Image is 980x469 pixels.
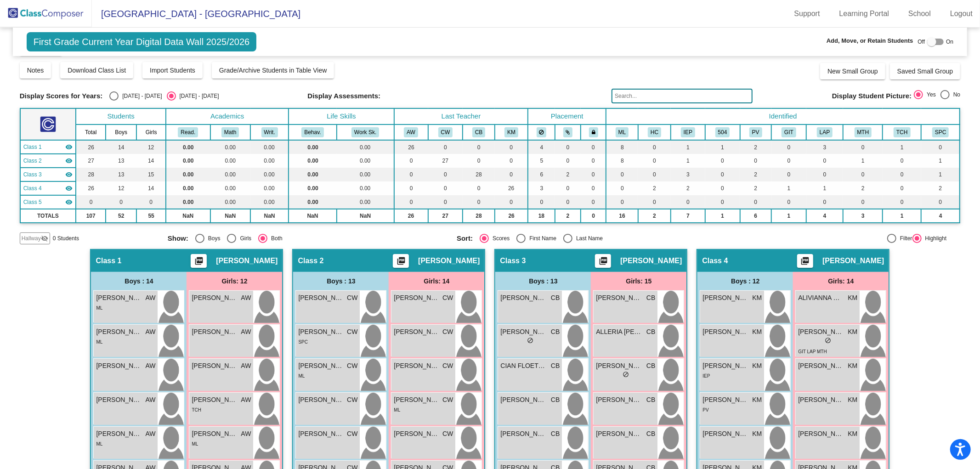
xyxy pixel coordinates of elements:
td: 0.00 [337,154,394,168]
td: 0 [555,181,581,195]
td: 6 [740,209,772,223]
td: 0 [495,168,528,181]
td: 27 [428,209,463,223]
th: Boys [106,124,136,140]
button: Notes [20,62,51,79]
td: 3 [843,209,883,223]
td: 0 [771,154,806,168]
td: 28 [463,209,495,223]
button: CB [472,127,485,137]
span: Grade/Archive Students in Table View [219,67,327,74]
td: 0.00 [210,181,250,195]
span: Display Scores for Years: [20,92,103,100]
th: Keep with students [555,124,581,140]
button: IEP [681,127,695,137]
td: 14 [136,154,166,168]
span: Notes [27,67,44,74]
span: [PERSON_NAME] [620,256,682,266]
a: Logout [943,6,980,21]
td: 0.00 [337,195,394,209]
td: 0.00 [166,181,210,195]
span: [PERSON_NAME] [PERSON_NAME] [96,327,142,337]
span: [PERSON_NAME] [702,293,748,303]
td: 0 [705,168,740,181]
td: 1 [705,140,740,154]
td: 1 [921,154,960,168]
span: 0 Students [53,234,79,243]
td: NaN [250,209,289,223]
td: 0.00 [289,181,336,195]
span: Display Assessments: [307,92,380,100]
button: HC [648,127,661,137]
mat-icon: picture_as_pdf [193,256,204,269]
th: Cassandra Backlund [463,124,495,140]
td: 1 [771,181,806,195]
span: CW [347,293,357,303]
span: Show: [168,234,188,243]
td: 0.00 [289,140,336,154]
td: 1 [705,209,740,223]
span: On [946,38,953,46]
td: 0 [495,154,528,168]
button: Math [221,127,239,137]
a: School [901,6,938,21]
mat-icon: picture_as_pdf [800,256,811,269]
td: 0 [463,195,495,209]
td: 0.00 [250,168,289,181]
span: Class 2 [298,256,323,266]
td: Colleen White - No Class Name [20,154,76,168]
td: 1 [843,154,883,168]
span: [PERSON_NAME] [500,293,546,303]
td: 0 [428,181,463,195]
td: 5 [528,154,555,168]
td: 0.00 [166,168,210,181]
td: 0 [705,154,740,168]
td: 0 [581,209,606,223]
mat-icon: visibility [65,143,73,151]
td: 0 [843,168,883,181]
button: Writ. [261,127,278,137]
td: 8 [606,140,638,154]
td: 1 [883,209,921,223]
div: Last Name [572,234,603,243]
th: Intervention Team Watchlist [771,124,806,140]
div: First Name [526,234,556,243]
div: Scores [489,234,510,243]
td: 0 [555,154,581,168]
span: KM [848,293,857,303]
div: Highlight [922,234,947,243]
span: CW [442,293,453,303]
div: Boys : 12 [697,272,793,290]
span: KM [752,293,762,303]
td: 1 [771,209,806,223]
td: 1 [883,140,921,154]
span: Off [918,38,925,46]
td: 4 [921,209,960,223]
span: Class 4 [23,184,42,192]
td: 2 [555,168,581,181]
span: Download Class List [68,67,126,74]
button: Import Students [142,62,203,79]
div: Girls: 14 [389,272,484,290]
div: Filter [896,234,912,243]
td: 3 [806,140,843,154]
td: 0 [921,195,960,209]
td: 0 [394,154,428,168]
button: TCH [894,127,910,137]
td: 0.00 [337,168,394,181]
td: 26 [495,209,528,223]
td: 0 [136,195,166,209]
a: Support [787,6,827,21]
td: 52 [106,209,136,223]
th: Teacher Kid [883,124,921,140]
button: AW [404,127,418,137]
td: 14 [136,181,166,195]
button: KM [504,127,518,137]
td: 2 [740,140,772,154]
span: Add, Move, or Retain Students [827,36,913,45]
div: Girls: 12 [187,272,282,290]
span: [GEOGRAPHIC_DATA] - [GEOGRAPHIC_DATA] [92,6,300,21]
td: 0.00 [210,140,250,154]
td: 12 [106,181,136,195]
td: 3 [528,181,555,195]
